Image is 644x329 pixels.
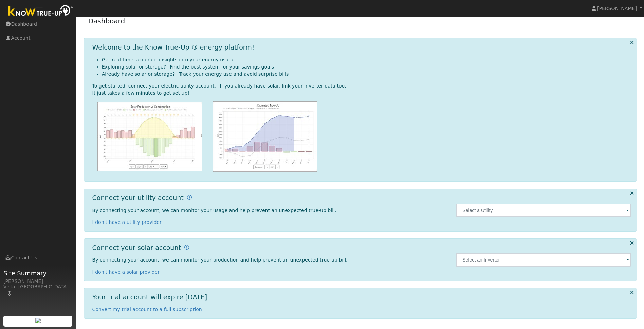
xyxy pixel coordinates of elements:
[92,269,160,275] a: I don't have a solar provider
[102,56,631,63] li: Get real-time, accurate insights into your energy usage
[597,6,637,11] span: [PERSON_NAME]
[92,208,336,213] span: By connecting your account, we can monitor your usage and help prevent an unexpected true-up bill.
[92,257,348,263] span: By connecting your account, we can monitor your production and help prevent an unexpected true-up...
[35,318,41,323] img: retrieve
[92,82,631,90] div: To get started, connect your electric utility account. If you already have solar, link your inver...
[92,244,181,252] h1: Connect your solar account
[92,293,209,301] h1: Your trial account will expire [DATE].
[92,307,202,312] a: Convert my trial account to a full subscription
[3,269,73,278] span: Site Summary
[102,63,631,71] li: Exploring solar or storage? Find the best system for your savings goals
[102,71,631,78] li: Already have solar or storage? Track your energy use and avoid surprise bills
[92,90,631,97] div: It just takes a few minutes to get set up!
[3,278,73,285] div: [PERSON_NAME]
[88,17,125,25] a: Dashboard
[7,291,13,296] a: Map
[92,43,255,51] h1: Welcome to the Know True-Up ® energy platform!
[92,194,184,202] h1: Connect your utility account
[456,253,631,267] input: Select an Inverter
[3,283,73,297] div: Vista, [GEOGRAPHIC_DATA]
[92,219,162,225] a: I don't have a utility provider
[456,204,631,217] input: Select a Utility
[5,4,76,19] img: Know True-Up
